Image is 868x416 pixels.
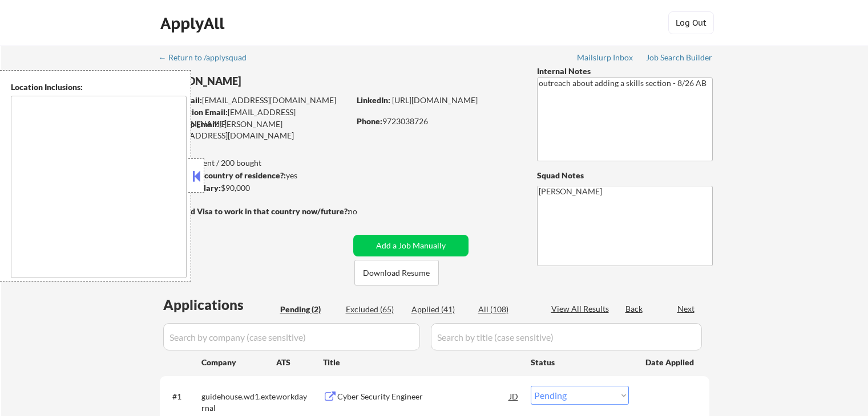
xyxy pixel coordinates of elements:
[276,357,323,368] div: ATS
[577,53,634,64] a: Mailslurp Inbox
[276,391,323,402] div: workday
[537,66,713,77] div: Internal Notes
[354,260,439,286] button: Download Resume
[677,303,696,315] div: Next
[280,304,337,315] div: Pending (2)
[160,107,349,129] div: [EMAIL_ADDRESS][DOMAIN_NAME]
[478,304,535,315] div: All (108)
[353,235,469,256] button: Add a Job Manually
[646,54,713,62] div: Job Search Builder
[431,323,702,350] input: Search by title (case sensitive)
[172,391,192,402] div: #1
[577,54,634,62] div: Mailslurp Inbox
[160,14,228,33] div: ApplyAll
[160,206,350,216] strong: Will need Visa to work in that country now/future?:
[348,206,381,217] div: no
[159,170,286,180] strong: Can work in country of residence?:
[357,116,382,126] strong: Phone:
[411,304,469,315] div: Applied (41)
[159,157,349,169] div: 41 sent / 200 bought
[337,391,510,402] div: Cyber Security Engineer
[357,95,390,105] strong: LinkedIn:
[159,170,346,181] div: yes
[11,81,187,93] div: Location Inclusions:
[163,298,276,312] div: Applications
[160,119,349,141] div: [PERSON_NAME][EMAIL_ADDRESS][DOMAIN_NAME]
[531,352,629,372] div: Status
[508,386,520,406] div: JD
[323,357,520,368] div: Title
[201,391,276,413] div: guidehouse.wd1.external
[159,53,257,64] a: ← Return to /applysquad
[537,170,713,181] div: Squad Notes
[160,74,394,88] div: [PERSON_NAME]
[645,357,696,368] div: Date Applied
[159,182,349,194] div: $90,000
[160,95,349,106] div: [EMAIL_ADDRESS][DOMAIN_NAME]
[346,304,403,315] div: Excluded (65)
[392,95,478,105] a: [URL][DOMAIN_NAME]
[201,357,276,368] div: Company
[625,303,644,315] div: Back
[159,54,257,62] div: ← Return to /applysquad
[357,116,518,127] div: 9723038726
[668,11,714,34] button: Log Out
[163,323,420,350] input: Search by company (case sensitive)
[551,303,612,315] div: View All Results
